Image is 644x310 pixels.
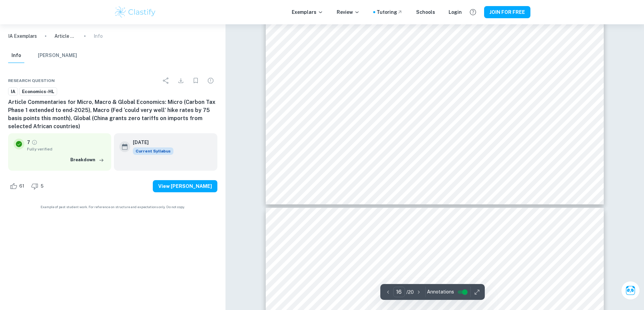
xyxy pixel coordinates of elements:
a: Login [449,8,462,16]
button: JOIN FOR FREE [484,6,530,18]
p: Info [94,32,103,40]
span: Example of past student work. For reference on structure and expectations only. Do not copy. [8,204,217,209]
span: Fully verified [27,146,106,152]
p: Review [337,8,360,16]
span: 5 [37,183,47,190]
div: Download [174,74,188,87]
a: Grade fully verified [31,139,38,145]
button: Breakdown [69,155,106,165]
div: Bookmark [189,74,202,87]
div: Report issue [204,74,217,87]
button: Help and Feedback [467,6,479,18]
h6: Article Commentaries for Micro, Macro & Global Economics: Micro (Carbon Tax Phase 1 extended to e... [8,98,217,131]
p: / 20 [406,288,414,296]
a: Schools [416,8,435,16]
span: 61 [16,183,28,190]
p: Exemplars [292,8,323,16]
h6: [DATE] [133,139,168,146]
button: Info [8,48,24,63]
a: IA [8,87,18,96]
div: Dislike [29,181,47,192]
span: Current Syllabus [133,147,173,155]
span: IA [8,88,18,95]
button: View [PERSON_NAME] [153,180,217,192]
span: Research question [8,78,55,84]
div: Like [8,181,28,192]
div: Share [159,74,173,87]
button: Ask Clai [621,281,640,300]
img: Clastify logo [114,5,157,19]
a: IA Exemplars [8,32,37,40]
span: Economics-HL [20,88,57,95]
button: [PERSON_NAME] [38,48,77,63]
a: Economics-HL [19,87,57,96]
a: Tutoring [377,8,403,16]
div: This exemplar is based on the current syllabus. Feel free to refer to it for inspiration/ideas wh... [133,147,173,155]
p: Article Commentaries for Micro, Macro & Global Economics: Micro (Carbon Tax Phase 1 extended to e... [54,32,76,40]
span: Annotations [427,288,454,295]
p: 7 [27,139,30,146]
